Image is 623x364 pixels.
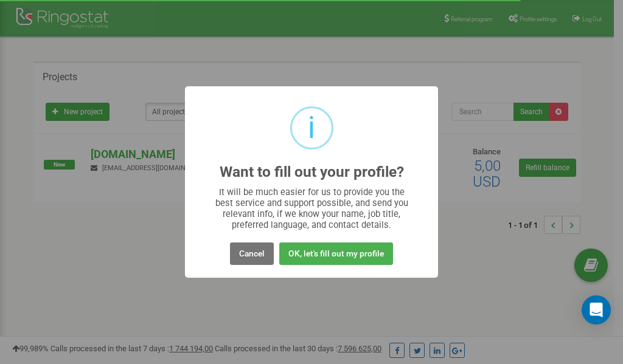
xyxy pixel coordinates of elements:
[308,108,315,148] div: i
[230,242,274,265] button: Cancel
[582,295,611,325] div: Open Intercom Messenger
[279,242,393,265] button: OK, let's fill out my profile
[220,164,404,180] h2: Want to fill out your profile?
[209,187,414,230] div: It will be much easier for us to provide you the best service and support possible, and send you ...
